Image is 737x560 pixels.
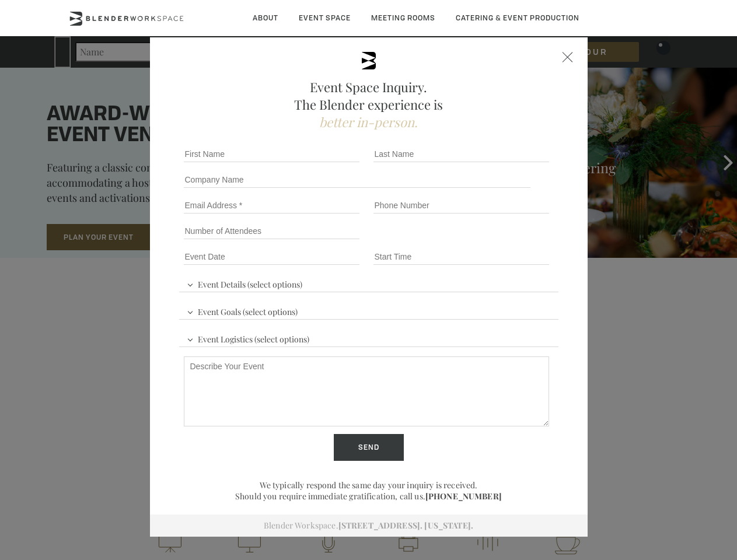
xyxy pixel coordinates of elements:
iframe: Chat Widget [527,411,737,560]
a: [STREET_ADDRESS]. [US_STATE]. [338,520,473,531]
input: Company Name [184,171,531,188]
input: Phone Number [373,197,549,213]
a: [PHONE_NUMBER] [425,491,502,502]
p: We typically respond the same day your inquiry is received. [179,480,558,491]
p: Should you require immediate gratification, call us. [179,491,558,502]
span: Event Logistics (select options) [184,329,312,346]
input: Start Time [373,249,549,265]
input: Event Date [184,249,359,265]
input: Last Name [373,146,549,162]
span: Event Details (select options) [184,274,305,292]
span: Event Goals (select options) [184,302,301,319]
div: Blender Workspace. [150,514,588,537]
input: First Name [184,146,359,162]
span: better in-person. [319,113,418,131]
input: Send [334,434,404,461]
input: Number of Attendees [184,223,359,239]
input: Email Address * [184,197,359,213]
h2: Event Space Inquiry. The Blender experience is [179,78,558,131]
